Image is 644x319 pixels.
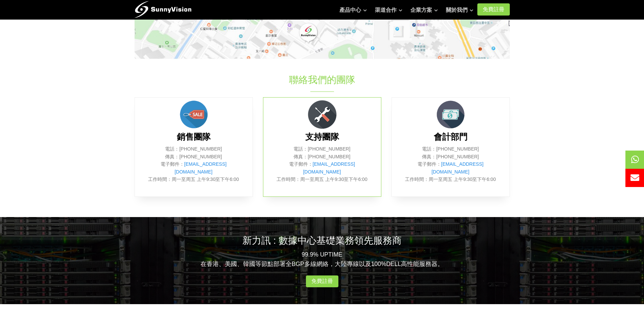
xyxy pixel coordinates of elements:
[306,275,338,288] a: 免費註冊
[305,98,339,131] img: flat-repair-tools.png
[431,161,483,174] a: [EMAIL_ADDRESS][DOMAIN_NAME]
[402,145,499,183] p: 電話：[PHONE_NUMBER] 傳真：[PHONE_NUMBER] 電子郵件： 工作時間：周一至周五 上午9:30至下午6:00
[273,145,371,183] p: 電話：[PHONE_NUMBER] 傳真：[PHONE_NUMBER] 電子郵件： 工作時間：周一至周五 上午9:30至下午6:00
[434,98,468,131] img: money.png
[135,250,510,269] p: 99.9% UPTIME 在香港、美國、韓國等節點部署全BGP多線網絡，大陸專線以及100%DELL高性能服務器。
[339,3,367,17] a: 產品中心
[174,161,226,174] a: [EMAIL_ADDRESS][DOMAIN_NAME]
[477,3,510,16] a: 免費註冊
[446,3,473,17] a: 關於我們
[375,3,402,17] a: 渠道合作
[135,234,510,247] h2: 新力訊 : 數據中心基礎業務領先服務商
[177,98,211,131] img: sales.png
[210,73,435,86] h1: 聯絡我們的團隊
[305,132,339,141] b: 支持團隊
[434,132,468,141] b: 會計部門
[410,3,438,17] a: 企業方案
[303,161,355,174] a: [EMAIL_ADDRESS][DOMAIN_NAME]
[145,145,242,183] p: 電話：[PHONE_NUMBER] 傳真：[PHONE_NUMBER] 電子郵件： 工作時間：周一至周五 上午9:30至下午6:00
[177,132,211,141] b: 銷售團隊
